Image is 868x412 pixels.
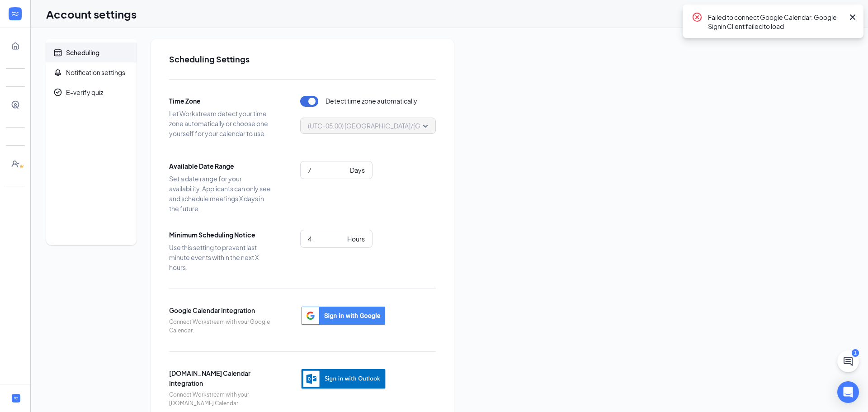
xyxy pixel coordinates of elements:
[347,234,365,244] div: Hours
[692,12,703,23] svg: CrossCircle
[169,161,273,171] span: Available Date Range
[837,381,859,403] div: Open Intercom Messenger
[169,318,273,335] span: Connect Workstream with your Google Calendar.
[46,43,137,62] a: CalendarScheduling
[852,349,859,357] div: 1
[837,350,859,372] button: ChatActive
[847,12,858,23] svg: Cross
[169,242,273,272] span: Use this setting to prevent last minute events within the next X hours.
[169,53,436,65] h2: Scheduling Settings
[169,305,273,315] span: Google Calendar Integration
[169,391,273,408] span: Connect Workstream with your [DOMAIN_NAME] Calendar.
[169,368,273,388] span: [DOMAIN_NAME] Calendar Integration
[325,96,417,107] span: Detect time zone automatically
[169,96,273,106] span: Time Zone
[708,12,844,31] div: Failed to connect Google Calendar. Google Signin Client failed to load
[66,68,125,77] div: Notification settings
[66,88,103,97] div: E-verify quiz
[46,62,137,82] a: BellNotification settings
[350,165,365,175] div: Days
[169,230,273,240] span: Minimum Scheduling Notice
[308,119,522,133] span: (UTC-05:00) [GEOGRAPHIC_DATA]/[GEOGRAPHIC_DATA] - Central Time
[46,82,137,102] a: CheckmarkCircleE-verify quiz
[53,68,62,77] svg: Bell
[53,48,62,57] svg: Calendar
[66,48,99,57] div: Scheduling
[843,356,854,367] svg: ChatActive
[46,6,137,22] h1: Account settings
[169,174,273,213] span: Set a date range for your availability. Applicants can only see and schedule meetings X days in t...
[10,9,19,18] svg: WorkstreamLogo
[169,109,273,138] span: Let Workstream detect your time zone automatically or choose one yourself for your calendar to use.
[13,395,19,401] svg: WorkstreamLogo
[53,88,62,97] svg: CheckmarkCircle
